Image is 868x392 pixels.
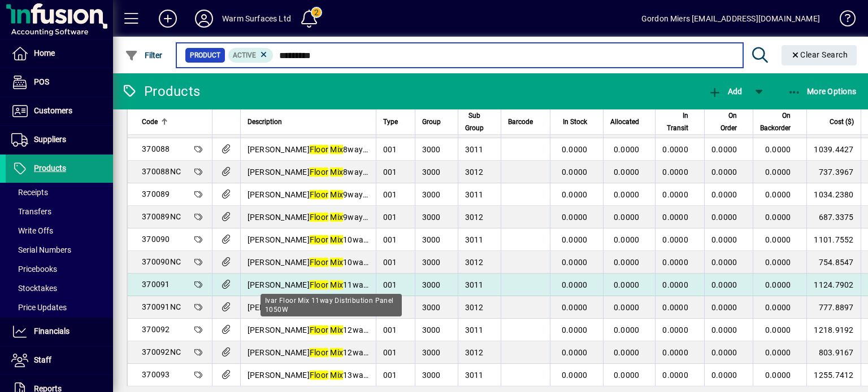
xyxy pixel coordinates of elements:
span: 0.0000 [662,371,688,380]
span: 0.0000 [562,303,588,312]
span: 0.0000 [662,303,688,312]
em: Mix [330,213,343,222]
a: Customers [6,97,113,125]
span: 3000 [422,235,441,244]
span: In Stock [563,116,587,128]
span: 3000 [422,325,441,334]
a: Price Updates [6,298,113,317]
span: 370091NC [142,302,181,311]
span: 0.0000 [614,190,640,199]
span: [PERSON_NAME] 13way Distribution Panel 1350W [248,371,462,380]
div: Gordon Miers [EMAIL_ADDRESS][DOMAIN_NAME] [641,10,820,28]
a: Serial Numbers [6,240,113,259]
em: Mix [330,280,343,289]
div: Ivar Floor Mix 11way Distribution Panel 1050W [261,294,402,316]
span: 3012 [465,258,484,267]
em: Floor [310,258,328,267]
span: [PERSON_NAME] 9way Distribution Panel 1050W No Cabinet [248,213,500,222]
span: 0.0000 [614,280,640,289]
span: 3000 [422,213,441,222]
span: 0.0000 [562,213,588,222]
span: Price Updates [11,303,67,312]
span: 3011 [465,325,484,334]
div: Barcode [508,116,543,128]
span: 0.0000 [562,258,588,267]
span: 001 [383,371,397,380]
span: 3011 [465,235,484,244]
span: 001 [383,190,397,199]
td: 1255.7412 [806,364,860,386]
span: 001 [383,258,397,267]
td: 1034.2380 [806,183,860,206]
span: [PERSON_NAME] 9way Distribution Panel 1050W [248,190,457,199]
span: 370090 [142,235,170,244]
span: 0.0000 [614,303,640,312]
td: 777.8897 [806,296,860,319]
span: Sub Group [465,109,484,134]
span: 0.0000 [614,325,640,334]
span: [PERSON_NAME] 11way Distribution Panel 1050W No Cabinet [248,303,504,312]
em: Floor [310,145,328,154]
span: 3000 [422,145,441,154]
span: 001 [383,280,397,289]
td: 1218.9192 [806,319,860,341]
td: 1039.4427 [806,138,860,161]
span: 0.0000 [765,280,791,289]
span: Active [233,51,256,59]
a: Stocktakes [6,279,113,298]
span: 0.0000 [711,348,737,357]
span: 3012 [465,348,484,357]
span: 0.0000 [562,280,588,289]
a: Home [6,39,113,68]
em: Mix [330,258,343,267]
span: 3012 [465,303,484,312]
span: Allocated [610,116,639,128]
a: Knowledge Base [831,2,854,39]
span: On Order [711,109,737,134]
span: 0.0000 [614,258,640,267]
a: Write Offs [6,221,113,240]
span: 0.0000 [711,371,737,380]
span: In Transit [662,109,688,134]
em: Mix [330,325,343,334]
span: Home [34,49,55,58]
mat-chip: Activation Status: Active [228,48,274,63]
em: Mix [330,190,343,199]
span: 001 [383,168,397,177]
span: 0.0000 [562,348,588,357]
span: Write Offs [11,226,53,235]
div: Products [121,82,200,100]
em: Floor [310,235,328,244]
span: 0.0000 [765,258,791,267]
a: Financials [6,318,113,346]
span: 0.0000 [614,145,640,154]
em: Mix [330,145,343,154]
span: Cost ($) [830,116,854,128]
span: 001 [383,213,397,222]
span: Group [422,116,441,128]
span: 0.0000 [662,190,688,199]
span: 0.0000 [562,325,588,334]
span: 0.0000 [765,168,791,177]
em: Floor [310,168,328,177]
div: In Stock [557,116,598,128]
span: 0.0000 [765,145,791,154]
td: 1124.7902 [806,274,860,296]
span: Financials [34,327,70,336]
span: 0.0000 [765,213,791,222]
span: 0.0000 [711,303,737,312]
span: Product [190,50,220,61]
span: Transfers [11,207,51,216]
a: POS [6,68,113,96]
span: 370092NC [142,347,181,356]
span: 0.0000 [562,168,588,177]
span: 0.0000 [662,235,688,244]
span: Barcode [508,116,533,128]
span: 0.0000 [562,145,588,154]
span: Stocktakes [11,284,57,293]
span: 0.0000 [765,371,791,380]
span: 0.0000 [662,348,688,357]
span: 0.0000 [711,235,737,244]
a: Staff [6,346,113,375]
span: 0.0000 [562,235,588,244]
